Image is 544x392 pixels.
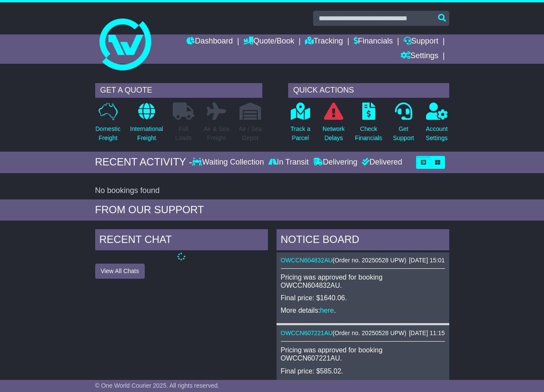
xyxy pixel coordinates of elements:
[173,124,194,143] p: Full Loads
[393,124,414,143] p: Get Support
[130,102,164,147] a: InternationalFreight
[320,307,334,314] a: here
[354,34,393,49] a: Financials
[355,124,382,143] p: Check Financials
[281,346,445,362] p: Pricing was approved for booking OWCCN607221AU.
[95,83,262,98] div: GET A QUOTE
[281,330,333,336] a: OWCCN607221AU
[95,264,145,279] button: View All Chats
[360,158,402,167] div: Delivered
[323,124,345,143] p: Network Delays
[281,294,445,302] p: Final price: $1640.06.
[277,229,449,252] div: NOTICE BOARD
[311,158,360,167] div: Delivering
[409,330,445,337] div: [DATE] 11:15
[95,229,268,252] div: RECENT CHAT
[187,34,233,49] a: Dashboard
[243,34,294,49] a: Quote/Book
[130,124,163,143] p: International Freight
[290,124,310,143] p: Track a Parcel
[192,158,266,167] div: Waiting Collection
[426,102,448,147] a: AccountSettings
[392,102,414,147] a: GetSupport
[96,124,121,143] p: Domestic Freight
[290,102,311,147] a: Track aParcel
[95,382,220,389] span: © One World Courier 2025. All rights reserved.
[239,124,262,143] p: Air / Sea Depot
[281,306,445,314] p: More details: .
[95,102,121,147] a: DomesticFreight
[95,204,449,216] div: FROM OUR SUPPORT
[354,102,382,147] a: CheckFinancials
[409,257,445,264] div: [DATE] 15:01
[281,380,445,388] p: More details: .
[404,34,438,49] a: Support
[95,186,449,196] div: No bookings found
[95,156,193,168] div: RECENT ACTIVITY -
[335,257,404,264] span: Order no. 20250528 UPW
[281,257,333,264] a: OWCCN604832AU
[335,330,404,336] span: Order no. 20250528 UPW
[426,124,448,143] p: Account Settings
[288,83,449,98] div: QUICK ACTIONS
[322,102,345,147] a: NetworkDelays
[305,34,343,49] a: Tracking
[401,49,438,64] a: Settings
[281,330,445,337] div: ( )
[204,124,229,143] p: Air & Sea Freight
[281,273,445,289] p: Pricing was approved for booking OWCCN604832AU.
[281,367,445,375] p: Final price: $585.02.
[266,158,311,167] div: In Transit
[281,257,445,264] div: ( )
